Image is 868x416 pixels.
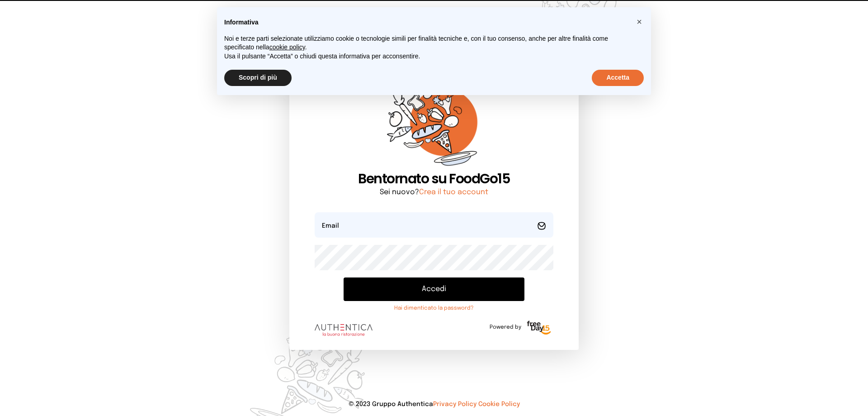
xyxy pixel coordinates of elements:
[224,52,629,61] p: Usa il pulsante “Accetta” o chiudi questa informativa per acconsentire.
[315,187,553,198] p: Sei nuovo?
[269,43,305,51] a: cookie policy
[224,70,292,86] button: Scopri di più
[592,70,644,86] button: Accetta
[224,34,629,52] p: Noi e terze parti selezionate utilizziamo cookie o tecnologie simili per finalità tecniche e, con...
[419,188,488,196] a: Crea il tuo account
[344,305,524,312] a: Hai dimenticato la password?
[387,75,481,171] img: sticker-orange.65babaf.png
[632,14,646,29] button: Chiudi questa informativa
[315,171,553,187] h1: Bentornato su FoodGo15
[14,400,854,409] p: © 2023 Gruppo Authentica
[433,401,476,407] a: Privacy Policy
[224,18,629,27] h2: Informativa
[637,17,642,27] span: ×
[525,319,553,337] img: logo-freeday.3e08031.png
[315,324,373,336] img: logo.8f33a47.png
[478,401,520,407] a: Cookie Policy
[344,277,524,301] button: Accedi
[490,324,521,331] span: Powered by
